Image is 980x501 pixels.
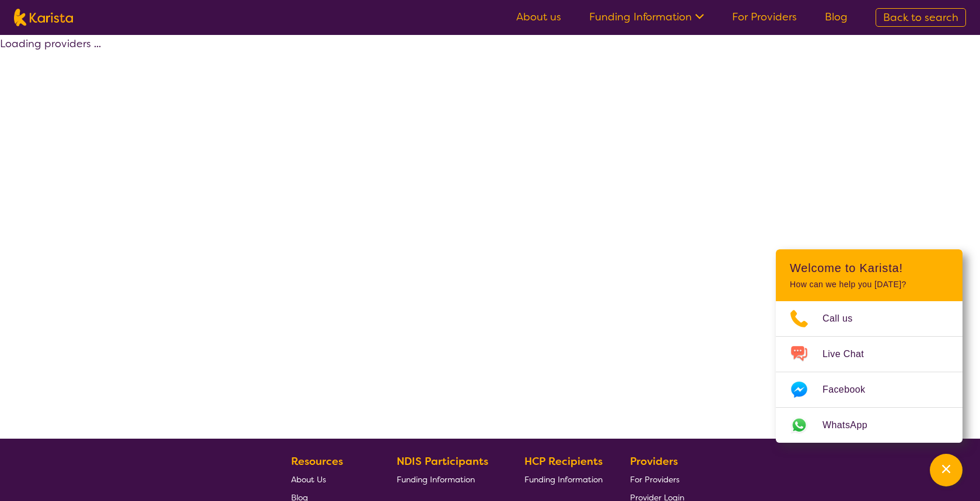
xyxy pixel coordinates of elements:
img: Karista logo [14,9,73,26]
p: How can we help you [DATE]? [790,280,949,290]
a: Funding Information [397,470,497,488]
span: About Us [291,474,326,485]
b: NDIS Participants [397,454,488,468]
a: For Providers [630,470,684,488]
b: Providers [630,454,678,468]
span: Back to search [883,10,958,24]
a: Back to search [876,8,966,27]
span: Live Chat [822,345,878,363]
a: About us [516,10,561,24]
a: Funding Information [524,470,603,488]
a: Funding Information [589,10,704,24]
b: HCP Recipients [524,454,603,468]
span: Funding Information [397,474,475,485]
span: Facebook [822,381,879,398]
a: About Us [291,470,369,488]
span: WhatsApp [822,417,881,434]
a: For Providers [732,10,797,24]
button: Channel Menu [930,454,963,486]
div: Channel Menu [776,249,963,443]
span: Funding Information [524,474,603,485]
a: Web link opens in a new tab. [776,408,963,443]
a: Blog [825,10,848,24]
ul: Choose channel [776,301,963,443]
b: Resources [291,454,343,468]
span: For Providers [630,474,680,485]
h2: Welcome to Karista! [790,261,949,275]
span: Call us [822,310,867,327]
